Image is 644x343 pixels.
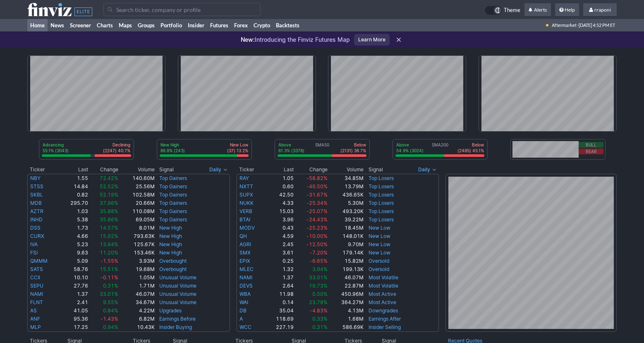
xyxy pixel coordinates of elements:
td: 153.46K [119,249,155,257]
a: CURX [30,233,44,239]
td: 1.03 [60,207,89,216]
span: 3.94% [312,266,328,272]
td: 102.58M [119,191,155,199]
a: SATS [30,266,43,272]
th: Last [60,166,89,174]
span: 14.57% [100,225,118,231]
button: Signals interval [416,166,439,174]
p: Below [457,142,484,148]
a: Top Losers [369,200,394,206]
a: WAI [239,299,248,305]
a: Unusual Volume [159,274,196,281]
td: 11.98 [265,290,294,298]
th: Change [89,166,119,174]
td: 15.03 [265,207,294,216]
a: Unusual Volume [159,291,196,297]
p: 54.9% (3024) [396,148,424,154]
td: 5.23 [60,240,89,249]
a: Top Gainers [159,175,187,181]
th: Volume [119,166,155,174]
td: 18.45M [328,224,364,232]
a: DEVS [239,283,253,289]
a: Alerts [524,3,551,17]
button: Bull [579,142,603,148]
td: 586.69K [328,323,364,332]
div: SMA50 [278,142,367,154]
span: -4.83% [310,307,328,314]
a: VERB [239,208,252,214]
a: Overbought [159,258,187,264]
a: FLNT [30,299,43,305]
span: Aftermarket · [552,19,579,31]
a: Help [555,3,579,17]
a: Groups [135,19,158,31]
p: Introducing the Finviz Futures Map [241,36,350,44]
td: 436.65K [328,191,364,199]
a: New High [159,225,182,231]
td: 17.25 [60,323,89,332]
a: Top Losers [369,192,394,198]
td: 41.05 [60,307,89,315]
span: -0.11% [101,274,118,281]
td: 22.87M [328,282,364,290]
span: 0.84% [103,307,118,314]
td: 46.07M [328,273,364,282]
a: Insider Selling [369,324,401,330]
a: Oversold [369,266,389,272]
td: 58.76 [60,265,89,273]
span: 72.42% [100,175,118,181]
td: 25.56M [119,182,155,191]
span: -1.43% [101,316,118,322]
td: 9.63 [60,249,89,257]
td: 3.93M [119,257,155,265]
td: 0.25 [265,257,294,265]
p: (2131) 38.7% [340,148,366,154]
td: 179.14K [328,249,364,257]
a: NAMI [30,291,43,297]
a: A [239,316,243,322]
a: Top Gainers [159,192,187,198]
p: (37) 13.2% [227,148,248,154]
a: Most Volatile [369,274,398,281]
a: Downgrades [369,307,398,314]
a: Insider [185,19,207,31]
td: 148.01K [328,232,364,240]
a: Charts [94,19,116,31]
p: (2247) 40.7% [103,148,130,154]
td: 2.64 [265,282,294,290]
span: -12.50% [306,241,328,247]
span: 15.51% [100,266,118,272]
span: 52.52% [100,183,118,189]
span: Theme [504,6,520,15]
span: 11.20% [100,249,118,256]
td: 4.22M [119,307,155,315]
p: 61.3% (3378) [278,148,304,154]
td: 95.36 [60,315,89,323]
a: DSS [30,225,41,231]
a: NBY [30,175,41,181]
p: New High [160,142,185,148]
td: 15.82M [328,257,364,265]
td: 4.33 [265,199,294,207]
a: Top Losers [369,175,394,181]
a: Forex [231,19,251,31]
th: Volume [328,166,364,174]
td: 3.61 [265,249,294,257]
a: Crypto [251,19,273,31]
td: 0.43 [265,224,294,232]
td: 14.84 [60,182,89,191]
th: Last [265,166,294,174]
span: 0.94% [103,324,118,330]
span: -10.00% [306,233,328,239]
input: Search [103,3,261,16]
a: SKBL [30,192,43,198]
th: Ticker [27,166,60,174]
td: 69.05M [119,216,155,224]
td: 5.30M [328,199,364,207]
td: 4.13M [328,307,364,315]
a: New High [159,241,182,247]
td: 1.37 [60,290,89,298]
td: 8.01M [119,224,155,232]
span: New: [241,36,255,43]
span: 15.92% [100,233,118,239]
